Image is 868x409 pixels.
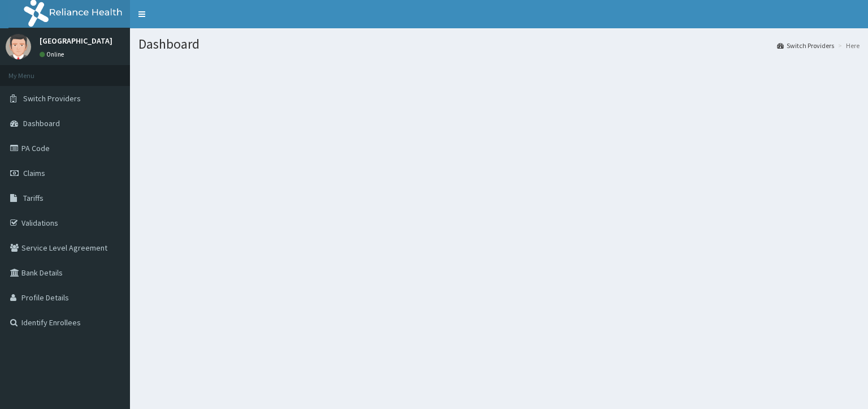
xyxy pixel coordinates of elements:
[835,41,860,50] li: Here
[40,50,67,58] a: Online
[23,118,60,128] span: Dashboard
[138,37,860,51] h1: Dashboard
[777,41,834,50] a: Switch Providers
[23,93,81,104] span: Switch Providers
[40,37,112,45] p: [GEOGRAPHIC_DATA]
[6,34,31,59] img: User Image
[23,168,45,178] span: Claims
[23,193,44,203] span: Tariffs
